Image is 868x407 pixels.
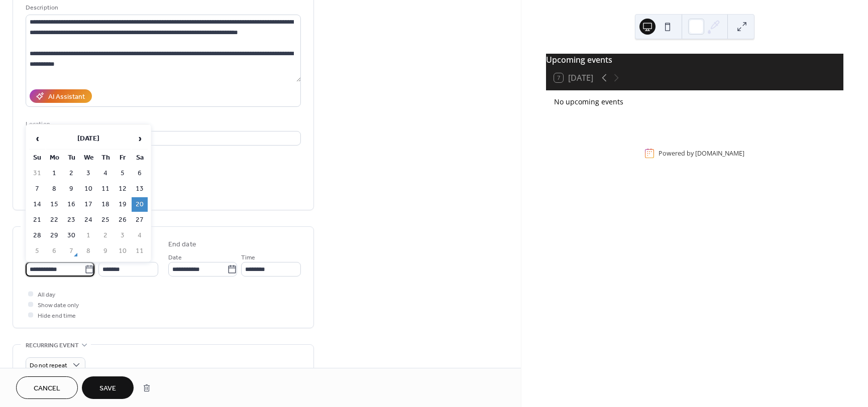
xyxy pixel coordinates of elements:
th: [DATE] [46,128,131,150]
td: 16 [63,197,79,212]
span: Save [99,383,116,394]
div: Upcoming events [546,54,843,66]
td: 7 [63,244,79,258]
td: 26 [115,213,131,227]
td: 30 [63,228,79,243]
td: 5 [115,166,131,181]
td: 1 [80,228,96,243]
td: 2 [63,166,79,181]
div: No upcoming events [554,96,835,107]
td: 19 [115,197,131,212]
td: 4 [97,166,114,181]
td: 7 [29,182,45,196]
td: 23 [63,213,79,227]
span: Show date only [38,300,79,311]
th: Sa [132,151,148,165]
td: 15 [46,197,62,212]
span: Date [168,252,182,263]
td: 11 [132,244,148,258]
th: Fr [115,151,131,165]
button: Save [82,376,134,399]
td: 4 [132,228,148,243]
td: 28 [29,228,45,243]
div: Powered by [659,149,744,158]
td: 3 [80,166,96,181]
td: 25 [97,213,114,227]
button: AI Assistant [30,89,92,103]
th: Th [97,151,114,165]
span: Recurring event [26,340,79,351]
th: Mo [46,151,62,165]
td: 11 [97,182,114,196]
div: End date [168,239,196,250]
span: Do not repeat [30,360,67,371]
th: We [80,151,96,165]
th: Su [29,151,45,165]
td: 12 [115,182,131,196]
div: Description [26,3,299,13]
span: Hide end time [38,311,76,321]
div: AI Assistant [48,92,85,102]
td: 3 [115,228,131,243]
td: 18 [97,197,114,212]
span: Time [241,252,255,263]
button: Cancel [16,376,78,399]
td: 21 [29,213,45,227]
td: 10 [80,182,96,196]
td: 27 [132,213,148,227]
a: [DOMAIN_NAME] [695,149,744,158]
td: 22 [46,213,62,227]
td: 5 [29,244,45,258]
th: Tu [63,151,79,165]
td: 2 [97,228,114,243]
span: Cancel [34,383,60,394]
td: 24 [80,213,96,227]
td: 8 [46,182,62,196]
td: 1 [46,166,62,181]
td: 8 [80,244,96,258]
td: 20 [132,197,148,212]
span: All day [38,290,55,300]
span: › [132,128,147,149]
td: 6 [132,166,148,181]
td: 9 [63,182,79,196]
td: 17 [80,197,96,212]
div: Location [26,119,299,129]
td: 10 [115,244,131,258]
td: 14 [29,197,45,212]
td: 29 [46,228,62,243]
td: 9 [97,244,114,258]
td: 6 [46,244,62,258]
td: 31 [29,166,45,181]
span: ‹ [30,128,45,149]
td: 13 [132,182,148,196]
